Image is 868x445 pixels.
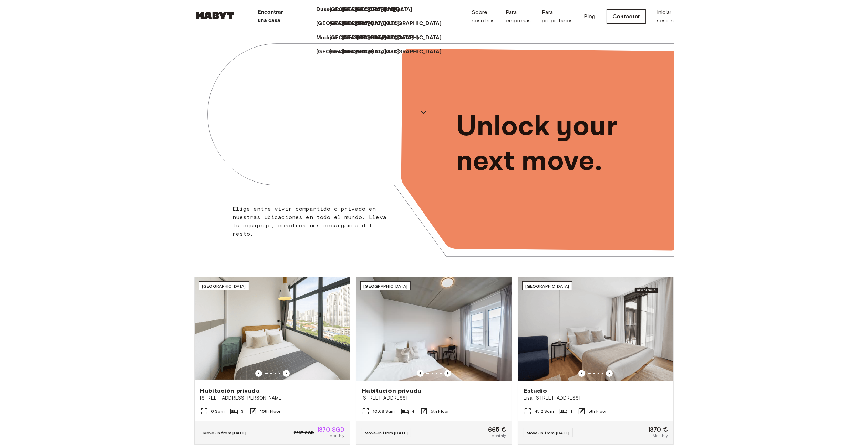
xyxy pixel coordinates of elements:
span: Estudio [524,386,547,395]
span: 6 Sqm [211,408,225,414]
img: Marketing picture of unit DE-04-037-026-03Q [356,277,511,381]
p: [GEOGRAPHIC_DATA] [342,20,400,28]
p: Encontrar una casa [258,8,283,25]
a: [GEOGRAPHIC_DATA] [342,6,406,14]
p: [GEOGRAPHIC_DATA] [316,48,374,56]
span: 1 [570,408,572,414]
img: Marketing picture of unit SG-01-116-001-02 [195,277,350,381]
a: Marketing picture of unit DE-04-037-026-03QPrevious imagePrevious image[GEOGRAPHIC_DATA]Habitació... [356,277,512,445]
a: Dusseldorf [316,6,352,14]
p: [GEOGRAPHIC_DATA] [316,20,374,28]
p: Phuket [384,6,403,14]
button: Previous image [255,370,262,377]
a: Blog [584,12,596,21]
span: 3 [241,408,244,414]
p: Elige entre vivir compartido o privado en nuestras ubicaciones en todo el mundo. Lleva tu equipaj... [232,205,391,238]
a: [GEOGRAPHIC_DATA] [384,20,449,28]
span: 5th Floor [589,408,607,414]
a: Milan [355,20,376,28]
span: Habitación privada [362,386,421,395]
span: Habitación privada [200,386,260,395]
span: Monthly [491,433,506,439]
span: Move-in from [DATE] [527,430,570,435]
span: Lisa-[STREET_ADDRESS] [524,395,668,402]
span: Monthly [329,433,344,439]
p: [GEOGRAPHIC_DATA] [356,34,414,42]
span: Move-in from [DATE] [365,430,408,435]
p: [GEOGRAPHIC_DATA] [329,6,387,14]
button: Previous image [417,370,424,377]
a: Contactar [607,9,646,24]
p: [GEOGRAPHIC_DATA] [355,6,413,14]
p: [GEOGRAPHIC_DATA] [384,48,442,56]
button: Previous image [606,370,613,377]
a: [GEOGRAPHIC_DATA] [342,20,406,28]
span: [STREET_ADDRESS] [362,395,506,402]
p: Milan [355,20,369,28]
img: Habyt [194,12,236,19]
p: [GEOGRAPHIC_DATA] [342,34,400,42]
span: 4 [412,408,414,414]
p: [GEOGRAPHIC_DATA] [342,48,400,56]
a: Para empresas [506,8,531,25]
span: [GEOGRAPHIC_DATA] [202,283,246,289]
span: 10.68 Sqm [373,408,395,414]
span: 10th Floor [260,408,281,414]
p: [GEOGRAPHIC_DATA] [342,6,400,14]
a: [GEOGRAPHIC_DATA] [384,48,449,56]
a: Sobre nosotros [472,8,495,25]
span: 1870 SGD [317,426,344,433]
a: Iniciar sesión [657,8,674,25]
a: [GEOGRAPHIC_DATA] [342,48,406,56]
p: Modena [316,34,337,42]
a: Phuket [384,6,410,14]
p: [GEOGRAPHIC_DATA] [329,20,387,28]
span: [GEOGRAPHIC_DATA] [525,283,569,289]
a: [GEOGRAPHIC_DATA] [356,34,421,42]
span: Move-in from [DATE] [203,430,246,435]
p: [GEOGRAPHIC_DATA] [384,20,442,28]
span: [STREET_ADDRESS][PERSON_NAME] [200,395,344,402]
a: [GEOGRAPHIC_DATA] [329,6,394,14]
span: 1370 € [648,426,668,433]
button: Previous image [283,370,290,377]
span: 5th Floor [431,408,449,414]
span: 665 € [488,426,506,433]
span: 2337 SGD [294,430,314,436]
a: Para propietarios [542,8,573,25]
img: Marketing picture of unit DE-01-489-503-001 [518,277,673,381]
a: [GEOGRAPHIC_DATA] [316,20,381,28]
a: [GEOGRAPHIC_DATA] [329,48,394,56]
button: Previous image [444,370,451,377]
span: Monthly [653,433,668,439]
a: Marketing picture of unit DE-01-489-503-001Previous imagePrevious image[GEOGRAPHIC_DATA]EstudioLi... [518,277,674,445]
a: Marketing picture of unit SG-01-116-001-02Previous imagePrevious image[GEOGRAPHIC_DATA]Habitación... [194,277,350,445]
a: [GEOGRAPHIC_DATA] [329,34,394,42]
span: [GEOGRAPHIC_DATA] [363,283,407,289]
button: Previous image [578,370,585,377]
a: [GEOGRAPHIC_DATA] [342,34,406,42]
p: [GEOGRAPHIC_DATA] [329,48,387,56]
a: Modena [316,34,344,42]
a: [GEOGRAPHIC_DATA] [329,20,394,28]
a: [GEOGRAPHIC_DATA] [355,6,420,14]
a: [GEOGRAPHIC_DATA] [316,48,381,56]
p: Unlock your next move. [456,110,663,179]
span: 45.2 Sqm [535,408,554,414]
p: [GEOGRAPHIC_DATA] [329,34,387,42]
p: Dusseldorf [316,6,345,14]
